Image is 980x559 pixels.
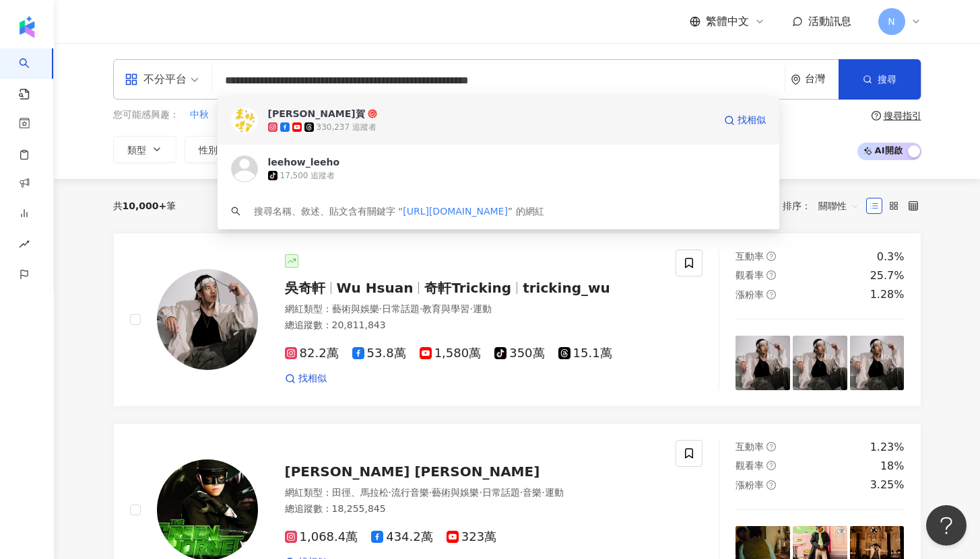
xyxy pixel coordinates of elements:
span: 關聯性 [818,195,859,217]
div: 網紅類型 ： [285,303,660,316]
div: 不分平台 [125,69,187,90]
div: 18% [880,459,905,474]
span: question-circle [766,480,776,490]
span: · [379,303,382,314]
span: 1,580萬 [420,346,482,361]
span: 吳奇軒 [285,280,325,296]
span: · [542,487,544,498]
span: 活動訊息 [808,15,851,28]
img: post-image [850,336,905,390]
button: 中秋 [189,108,209,122]
span: 323萬 [447,530,496,544]
span: 15.1萬 [558,346,612,361]
div: leehow_leeho [268,155,340,169]
a: KOL Avatar吳奇軒Wu Hsuan奇軒Trickingtricking_wu網紅類型：藝術與娛樂·日常話題·教育與學習·運動總追蹤數：20,811,84382.2萬53.8萬1,580萬... [113,233,921,407]
div: 搜尋名稱、敘述、貼文含有關鍵字 “ ” 的網紅 [254,204,544,219]
span: 您可能感興趣： [113,108,179,122]
img: logo icon [16,16,38,38]
span: 82.2萬 [285,346,339,361]
span: 性別 [199,145,218,155]
span: 運動 [545,487,564,498]
span: [URL][DOMAIN_NAME] [403,206,508,217]
span: · [420,303,422,314]
span: 互動率 [736,251,764,262]
span: 找相似 [738,114,766,127]
div: 0.3% [877,250,905,264]
span: 觀看率 [736,270,764,281]
span: 藝術與娛樂 [432,487,479,498]
span: 運動 [473,303,492,314]
span: · [479,487,482,498]
img: post-image [736,336,790,390]
span: question-circle [766,270,776,280]
span: · [429,487,432,498]
span: question-circle [766,290,776,299]
span: question-circle [766,252,776,261]
span: 教育與學習 [422,303,469,314]
div: 總追蹤數 ： 20,811,843 [285,319,660,332]
div: 17,500 追蹤者 [280,170,335,182]
span: question-circle [872,111,881,120]
span: Wu Hsuan [337,280,414,296]
span: 日常話題 [482,487,520,498]
a: 找相似 [285,372,327,385]
span: 53.8萬 [352,346,406,361]
div: 排序： [783,195,866,217]
span: N [888,14,894,29]
a: 找相似 [724,107,766,134]
span: 藝術與娛樂 [332,303,379,314]
span: 10,000+ [123,200,167,211]
img: post-image [793,336,847,390]
div: 網紅類型 ： [285,486,660,500]
span: question-circle [766,442,776,451]
span: 漲粉率 [736,289,764,300]
a: search [19,48,46,101]
span: 1,068.4萬 [285,530,358,544]
button: 類型 [113,136,176,163]
img: KOL Avatar [157,269,258,370]
span: 日常話題 [382,303,420,314]
div: [PERSON_NAME]賀 [268,107,365,120]
span: 搜尋 [878,74,896,85]
span: 繁體中文 [706,14,749,29]
button: 性別 [185,136,248,163]
span: [PERSON_NAME] [PERSON_NAME] [285,463,540,480]
span: 田徑、馬拉松 [332,487,389,498]
span: 434.2萬 [371,530,433,544]
span: question-circle [766,461,776,470]
div: 台灣 [805,73,839,85]
span: rise [19,231,30,261]
img: KOL Avatar [231,107,258,134]
span: 奇軒Tricking [424,280,511,296]
span: · [469,303,472,314]
span: 觀看率 [736,460,764,471]
img: KOL Avatar [231,155,258,182]
span: 流行音樂 [391,487,429,498]
span: 找相似 [298,372,327,385]
span: · [389,487,391,498]
div: 總追蹤數 ： 18,255,845 [285,502,660,516]
div: 330,237 追蹤者 [317,122,377,133]
div: 共 筆 [113,200,176,211]
span: · [520,487,523,498]
span: 中秋 [190,108,209,122]
iframe: Help Scout Beacon - Open [926,505,967,546]
span: 類型 [127,145,146,155]
span: 音樂 [523,487,542,498]
div: 3.25% [870,478,905,492]
span: appstore [125,73,138,86]
div: 搜尋指引 [884,110,921,121]
div: 1.28% [870,287,905,302]
div: 1.23% [870,440,905,455]
span: search [231,207,240,216]
span: 350萬 [494,346,544,361]
span: 互動率 [736,441,764,452]
button: 搜尋 [839,59,921,100]
span: 漲粉率 [736,480,764,490]
span: environment [791,75,801,85]
div: 25.7% [870,268,905,283]
span: tricking_wu [523,280,610,296]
